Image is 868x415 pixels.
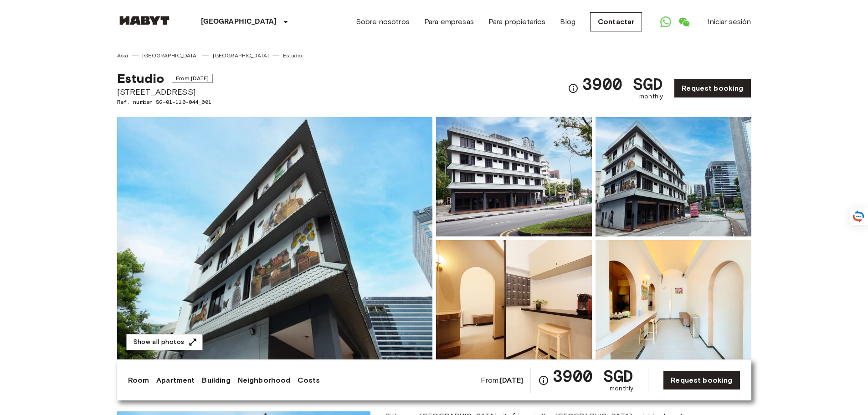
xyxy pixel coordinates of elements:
[657,13,675,31] a: Open WhatsApp
[117,51,128,60] a: Asia
[356,16,410,27] a: Sobre nosotros
[128,375,149,386] a: Room
[582,76,663,92] span: 3900 SGD
[568,83,579,94] svg: Check cost overview for full price breakdown. Please note that discounts apply to new joiners onl...
[126,334,203,351] button: Show all photos
[142,51,199,60] a: [GEOGRAPHIC_DATA]
[596,240,751,359] img: Picture of unit SG-01-110-044_001
[590,12,642,31] a: Contactar
[436,240,592,359] img: Picture of unit SG-01-110-044_001
[538,375,549,386] svg: Check cost overview for full price breakdown. Please note that discounts apply to new joiners onl...
[436,117,592,236] img: Picture of unit SG-01-110-044_001
[117,71,164,86] span: Estudio
[500,376,523,384] b: [DATE]
[639,92,663,101] span: monthly
[117,117,432,359] img: Marketing picture of unit SG-01-110-044_001
[560,16,575,27] a: Blog
[610,384,633,393] span: monthly
[708,16,751,27] a: Iniciar sesión
[663,371,740,390] a: Request booking
[553,368,633,384] span: 3900 SGD
[238,375,291,386] a: Neighborhood
[596,117,751,236] img: Picture of unit SG-01-110-044_001
[675,13,693,31] a: Open WeChat
[202,375,230,386] a: Building
[481,375,523,385] span: From:
[201,16,277,27] p: [GEOGRAPHIC_DATA]
[424,16,474,27] a: Para empresas
[213,51,269,60] a: [GEOGRAPHIC_DATA]
[488,16,546,27] a: Para propietarios
[156,375,195,386] a: Apartment
[283,51,302,60] a: Estudio
[117,98,213,106] span: Ref. number SG-01-110-044_001
[674,79,751,98] a: Request booking
[298,375,320,386] a: Costs
[117,16,172,25] img: Habyt
[117,86,213,98] span: [STREET_ADDRESS]
[172,74,213,83] span: From [DATE]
